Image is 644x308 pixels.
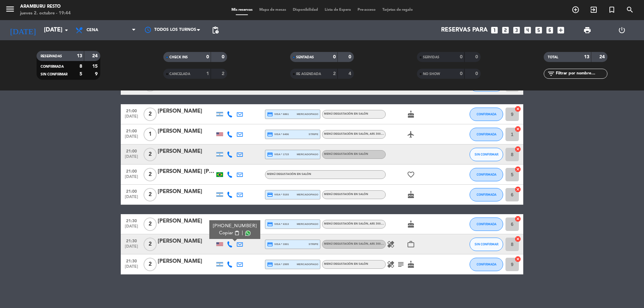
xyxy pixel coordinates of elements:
[206,71,209,76] strong: 1
[397,260,405,268] i: subject
[407,220,415,228] i: cake
[123,155,140,162] span: [DATE]
[515,166,521,173] i: cancel
[470,128,503,141] button: CONFIRMADA
[515,215,521,222] i: cancel
[572,6,580,14] i: add_circle_outline
[41,65,64,68] span: CONFIRMADA
[368,133,386,135] span: , ARS 300.000
[123,127,140,134] span: 21:00
[348,55,353,59] strong: 0
[169,72,190,76] span: CANCELADA
[309,242,318,246] span: stripe
[87,28,98,33] span: Cena
[523,26,532,35] i: looks_4
[324,223,386,225] span: Menú degustación en salón
[222,55,226,59] strong: 0
[545,26,554,35] i: looks_6
[222,71,226,76] strong: 2
[123,257,140,264] span: 21:30
[470,148,503,161] button: SIN CONFIRMAR
[158,147,215,156] div: [PERSON_NAME]
[123,167,140,175] span: 21:00
[144,148,157,161] span: 2
[618,26,626,34] i: power_settings_new
[626,6,634,14] i: search
[144,188,157,201] span: 2
[368,223,386,225] span: , ARS 300.000
[228,8,256,12] span: Mis reservas
[267,261,289,267] span: visa * 2995
[470,168,503,181] button: CONFIRMADA
[477,193,496,196] span: CONFIRMADA
[123,107,140,114] span: 21:00
[219,230,233,237] span: Copiar
[123,237,140,244] span: 21:30
[475,55,479,59] strong: 0
[477,262,496,266] span: CONFIRMADA
[267,173,311,176] span: Menú degustación en salón
[92,54,99,58] strong: 24
[407,240,415,248] i: work_outline
[296,72,321,76] span: RE AGENDADA
[297,222,318,226] span: mercadopago
[548,56,558,59] span: TOTAL
[77,54,82,58] strong: 13
[158,257,215,266] div: [PERSON_NAME]
[470,108,503,121] button: CONFIRMADA
[144,218,157,231] span: 2
[234,231,239,236] span: content_paste
[460,55,463,59] strong: 0
[123,134,140,142] span: [DATE]
[79,64,82,69] strong: 8
[407,191,415,199] i: cake
[267,111,273,117] i: credit_card
[267,192,289,198] span: visa * 5193
[512,26,521,35] i: looks_3
[79,72,82,76] strong: 5
[297,152,318,157] span: mercadopago
[324,113,368,115] span: Menú degustación en salón
[547,70,555,78] i: filter_list
[267,111,289,117] span: visa * 6861
[477,173,496,176] span: CONFIRMADA
[515,146,521,152] i: cancel
[41,73,67,76] span: SIN CONFIRMAR
[211,26,219,34] span: pending_actions
[324,153,368,156] span: Menú degustación en salón
[477,132,496,136] span: CONFIRMADA
[158,237,215,246] div: [PERSON_NAME]
[608,6,616,14] i: turned_in_not
[604,20,639,40] div: LOG OUT
[219,230,239,237] button: Copiarcontent_paste
[423,72,440,76] span: NO SHOW
[296,56,314,59] span: SENTADAS
[309,132,318,136] span: stripe
[321,8,354,12] span: Lista de Espera
[470,258,503,271] button: CONFIRMADA
[92,64,99,69] strong: 15
[20,3,71,10] div: Aramburu Resto
[267,241,273,247] i: credit_card
[20,10,71,17] div: jueves 2. octubre - 19:44
[267,151,273,158] i: credit_card
[123,175,140,182] span: [DATE]
[297,262,318,266] span: mercadopago
[333,71,336,76] strong: 2
[407,260,415,268] i: cake
[584,55,589,59] strong: 13
[169,56,188,59] span: CHECK INS
[289,8,321,12] span: Disponibilidad
[324,263,368,265] span: Menú degustación en salón
[144,128,157,141] span: 1
[123,114,140,122] span: [DATE]
[144,238,157,251] span: 2
[324,243,386,245] span: Menú degustación en salón
[123,217,140,224] span: 21:30
[144,108,157,121] span: 2
[379,8,416,12] span: Tarjetas de regalo
[324,193,368,196] span: Menú degustación en salón
[95,72,99,76] strong: 9
[475,242,498,246] span: SIN CONFIRMAR
[515,236,521,242] i: cancel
